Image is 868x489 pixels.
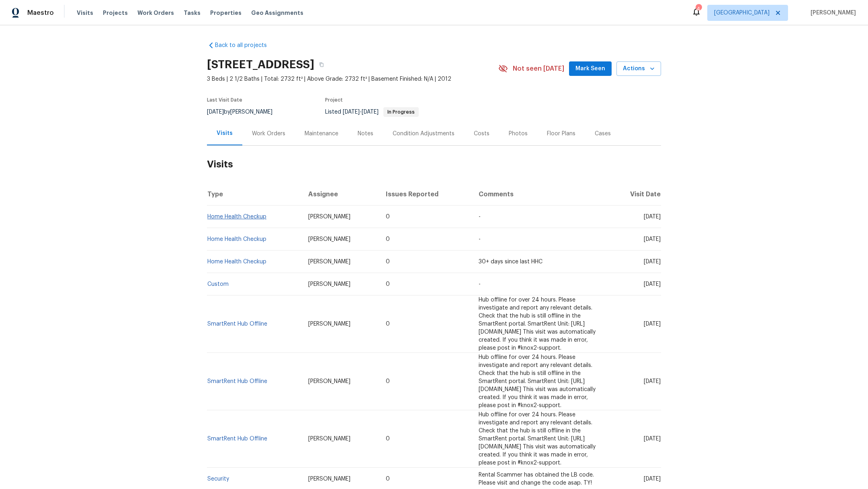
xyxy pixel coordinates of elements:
span: Hub offline for over 24 hours. Please investigate and report any relevant details. Check that the... [479,297,596,351]
span: [PERSON_NAME] [308,214,350,220]
span: 0 [386,259,390,265]
span: [PERSON_NAME] [308,259,350,265]
span: [PERSON_NAME] [308,379,350,384]
span: [DATE] [207,109,224,115]
span: Mark Seen [575,64,605,74]
div: Cases [595,130,611,138]
span: Project [325,98,343,102]
h2: [STREET_ADDRESS] [207,61,314,69]
a: SmartRent Hub Offline [207,436,267,442]
span: Hub offline for over 24 hours. Please investigate and report any relevant details. Check that the... [479,412,596,466]
span: 0 [386,379,390,384]
span: 30+ days since last HHC [479,259,542,265]
th: Issues Reported [379,183,472,206]
a: Home Health Checkup [207,214,266,220]
span: [DATE] [644,321,661,327]
span: 0 [386,281,390,287]
span: 0 [386,236,390,242]
span: [DATE] [644,214,661,220]
th: Assignee [302,183,380,206]
span: 0 [386,476,390,482]
span: Not seen [DATE] [513,65,564,73]
span: [DATE] [644,379,661,384]
span: - [479,281,481,287]
a: Home Health Checkup [207,236,266,242]
a: Custom [207,281,229,287]
span: Last Visit Date [207,98,242,102]
span: In Progress [384,110,418,114]
span: [PERSON_NAME] [308,436,350,442]
div: Maintenance [305,130,338,138]
span: Maestro [27,9,54,17]
a: SmartRent Hub Offline [207,379,267,384]
span: 0 [386,214,390,220]
span: 3 Beds | 2 1/2 Baths | Total: 2732 ft² | Above Grade: 2732 ft² | Basement Finished: N/A | 2012 [207,75,498,83]
span: [DATE] [362,109,379,115]
span: [DATE] [644,476,661,482]
span: [PERSON_NAME] [308,236,350,242]
span: Work Orders [137,9,174,17]
span: [PERSON_NAME] [807,9,856,17]
span: [DATE] [644,236,661,242]
button: Mark Seen [569,61,612,76]
span: [PERSON_NAME] [308,476,350,482]
button: Copy Address [314,57,329,72]
span: - [343,109,379,115]
span: [DATE] [644,281,661,287]
span: [DATE] [343,109,360,115]
div: by [PERSON_NAME] [207,107,282,117]
th: Comments [472,183,608,206]
th: Visit Date [608,183,661,206]
span: Listed [325,109,419,115]
a: Home Health Checkup [207,259,266,265]
div: Costs [474,130,489,138]
a: Security [207,476,229,482]
span: [GEOGRAPHIC_DATA] [714,9,770,17]
div: Condition Adjustments [393,130,454,138]
div: 4 [696,5,701,13]
span: [PERSON_NAME] [308,321,350,327]
div: Work Orders [252,130,285,138]
span: 0 [386,321,390,327]
span: Visits [77,9,93,17]
span: Actions [623,64,655,74]
a: SmartRent Hub Offline [207,321,267,327]
a: Back to all projects [207,41,284,49]
div: Visits [217,129,233,137]
span: - [479,214,481,220]
span: 0 [386,436,390,442]
div: Floor Plans [547,130,575,138]
button: Actions [616,61,661,76]
span: - [479,236,481,242]
span: Properties [210,9,242,17]
span: Projects [103,9,128,17]
div: Photos [509,130,528,138]
h2: Visits [207,146,661,183]
span: Tasks [184,10,201,16]
span: Hub offline for over 24 hours. Please investigate and report any relevant details. Check that the... [479,355,596,408]
span: Geo Assignments [251,9,303,17]
div: Notes [358,130,373,138]
span: [PERSON_NAME] [308,281,350,287]
span: [DATE] [644,436,661,442]
th: Type [207,183,302,206]
span: Rental Scammer has obtained the LB code. Please visit and change the code asap. TY! [479,472,594,486]
span: [DATE] [644,259,661,265]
